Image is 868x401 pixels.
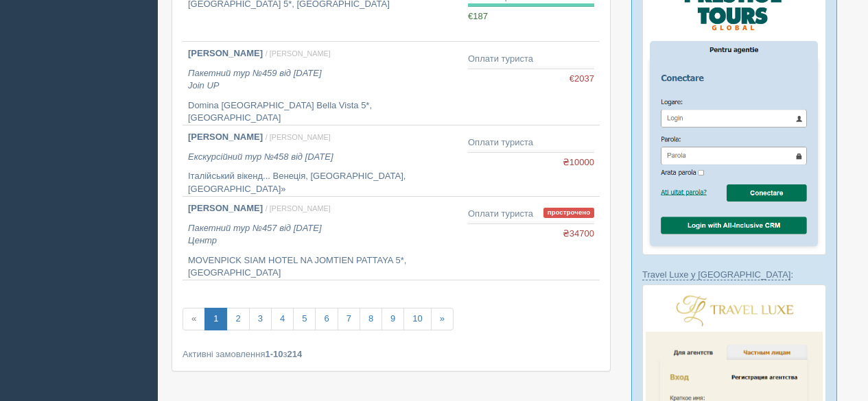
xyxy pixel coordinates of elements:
a: 5 [293,308,316,330]
a: 4 [271,308,294,330]
a: 3 [249,308,272,330]
span: €2037 [570,73,594,86]
div: Оплати туриста [468,208,594,221]
b: [PERSON_NAME] [188,132,263,142]
b: [PERSON_NAME] [188,203,263,213]
span: ₴34700 [563,228,594,241]
span: прострочено [543,208,594,218]
i: Пакетний тур №457 від [DATE] Центр [188,223,322,246]
i: Екскурсійний тур №458 від [DATE] [188,151,333,162]
span: / [PERSON_NAME] [266,49,331,58]
span: « [183,308,205,330]
b: 214 [288,349,303,359]
span: €187 [468,11,488,21]
a: [PERSON_NAME] / [PERSON_NAME] Екскурсійний тур №458 від [DATE] Італійський вікенд... Венеція, [GE... [183,125,462,196]
b: 1-10 [266,349,283,359]
i: Пакетний тур №459 від [DATE] Join UP [188,68,322,91]
a: 10 [403,308,431,330]
span: / [PERSON_NAME] [266,133,331,141]
a: [PERSON_NAME] / [PERSON_NAME] Пакетний тур №457 від [DATE]Центр MOVENPICK SIAM HOTEL NA JOMTIEN P... [183,197,462,280]
span: ₴10000 [563,156,594,169]
p: Італійський вікенд... Венеція, [GEOGRAPHIC_DATA], [GEOGRAPHIC_DATA]» [188,170,457,195]
div: Оплати туриста [468,136,594,149]
p: Domina [GEOGRAPHIC_DATA] Bella Vista 5*, [GEOGRAPHIC_DATA] [188,99,457,125]
a: » [431,308,454,330]
b: [PERSON_NAME] [188,48,263,58]
a: [PERSON_NAME] / [PERSON_NAME] Пакетний тур №459 від [DATE]Join UP Domina [GEOGRAPHIC_DATA] Bella ... [183,42,462,125]
a: 9 [382,308,404,330]
div: Оплати туриста [468,53,594,66]
a: 8 [360,308,382,330]
a: Travel Luxe у [GEOGRAPHIC_DATA] [642,269,790,280]
a: 1 [204,308,227,330]
p: : [642,268,826,281]
div: Активні замовлення з [183,348,600,361]
a: 2 [226,308,249,330]
a: 7 [338,308,360,330]
span: / [PERSON_NAME] [266,204,331,212]
a: 6 [315,308,338,330]
p: MOVENPICK SIAM HOTEL NA JOMTIEN PATTAYA 5*, [GEOGRAPHIC_DATA] [188,254,457,280]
